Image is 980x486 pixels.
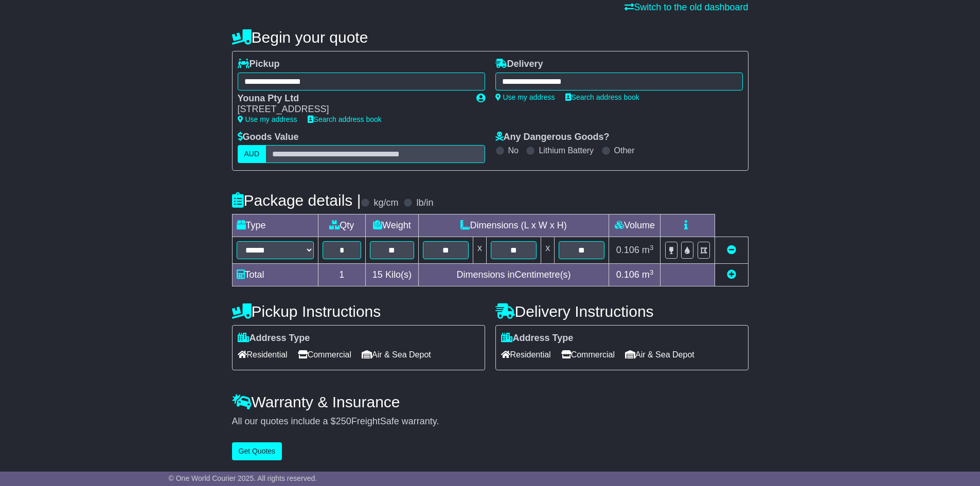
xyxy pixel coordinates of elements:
[495,59,543,70] label: Delivery
[650,268,654,276] sup: 3
[318,264,366,286] td: 1
[238,93,466,104] div: Youna Pty Ltd
[727,245,736,255] a: Remove this item
[616,269,639,280] span: 0.106
[366,214,419,237] td: Weight
[232,192,361,209] h4: Package details |
[232,29,749,46] h4: Begin your quote
[232,303,485,320] h4: Pickup Instructions
[238,145,266,163] label: AUD
[372,269,383,280] span: 15
[501,333,574,344] label: Address Type
[416,197,433,209] label: lb/in
[495,132,610,143] label: Any Dangerous Goods?
[232,214,318,237] td: Type
[616,245,639,255] span: 0.106
[238,59,280,70] label: Pickup
[318,214,366,237] td: Qty
[238,132,299,143] label: Goods Value
[232,416,749,427] div: All our quotes include a $ FreightSafe warranty.
[727,269,736,280] a: Add new item
[232,393,749,410] h4: Warranty & Insurance
[565,93,639,101] a: Search address book
[232,264,318,286] td: Total
[418,214,609,237] td: Dimensions (L x W x H)
[298,347,351,363] span: Commercial
[336,416,351,426] span: 250
[614,146,635,155] label: Other
[232,442,282,460] button: Get Quotes
[650,244,654,251] sup: 3
[308,115,382,123] a: Search address book
[238,115,297,123] a: Use my address
[238,347,288,363] span: Residential
[373,197,398,209] label: kg/cm
[541,237,555,264] td: x
[609,214,661,237] td: Volume
[642,269,654,280] span: m
[418,264,609,286] td: Dimensions in Centimetre(s)
[495,303,749,320] h4: Delivery Instructions
[238,333,310,344] label: Address Type
[642,245,654,255] span: m
[539,146,594,155] label: Lithium Battery
[473,237,486,264] td: x
[362,347,431,363] span: Air & Sea Depot
[238,104,466,115] div: [STREET_ADDRESS]
[366,264,419,286] td: Kilo(s)
[495,93,555,101] a: Use my address
[169,474,317,482] span: © One World Courier 2025. All rights reserved.
[625,347,694,363] span: Air & Sea Depot
[501,347,551,363] span: Residential
[561,347,615,363] span: Commercial
[508,146,519,155] label: No
[625,2,748,12] a: Switch to the old dashboard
